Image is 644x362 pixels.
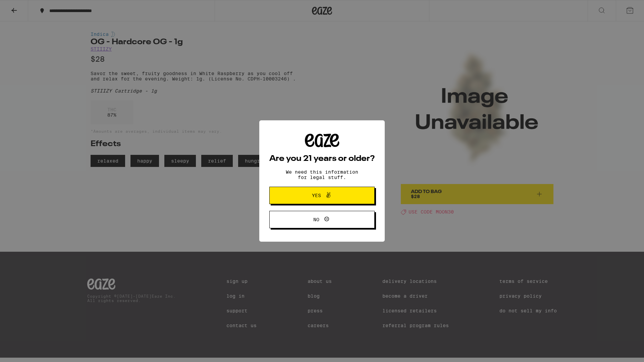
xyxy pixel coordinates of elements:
[312,193,321,198] span: Yes
[269,211,375,228] button: No
[269,187,375,204] button: Yes
[313,217,319,222] span: No
[269,155,375,163] h2: Are you 21 years or older?
[280,169,364,180] p: We need this information for legal stuff.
